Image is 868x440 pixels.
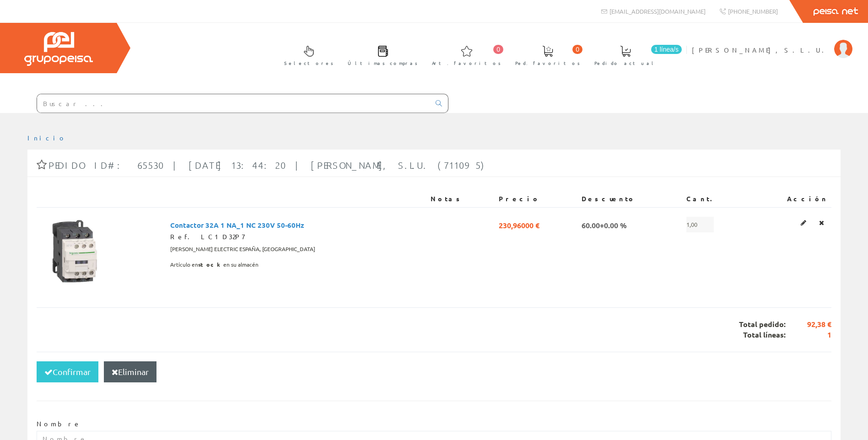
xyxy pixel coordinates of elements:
span: 0 [572,45,582,54]
th: Notas [427,191,495,207]
a: Inicio [27,134,66,142]
span: Artículo en en su almacén [170,257,259,273]
span: Selectores [284,59,334,68]
span: Últimas compras [348,59,418,68]
div: Ref. LC1D32P7 [170,232,423,241]
img: Foto artículo Contactor 32A 1 NA_1 NC 230V 50-60Hz (150x150) [40,217,109,285]
span: 1,00 [686,217,714,232]
th: Acción [749,191,831,207]
a: Eliminar [816,217,827,229]
span: Ped. favoritos [515,59,580,68]
span: 1 [786,330,831,340]
input: Buscar ... [37,94,430,113]
a: 1 línea/s Pedido actual [585,38,684,71]
span: [EMAIL_ADDRESS][DOMAIN_NAME] [609,7,706,15]
span: [PERSON_NAME], S.L.U. [692,45,830,54]
span: [PHONE_NUMBER] [728,7,778,15]
span: 230,96000 € [499,217,539,232]
span: [PERSON_NAME] ELECTRIC ESPAÑA, [GEOGRAPHIC_DATA] [170,241,315,257]
span: Art. favoritos [432,59,501,68]
img: Grupo Peisa [24,32,93,66]
span: 0 [493,45,503,54]
span: Pedido actual [594,59,657,68]
button: Eliminar [104,361,156,382]
a: Últimas compras [339,38,422,71]
button: Confirmar [37,361,98,382]
a: Editar [798,217,809,229]
a: Selectores [275,38,338,71]
label: Nombre [37,419,81,429]
th: Precio [495,191,578,207]
a: [PERSON_NAME], S.L.U. [692,38,852,47]
div: Total pedido: Total líneas: [37,307,831,352]
span: Contactor 32A 1 NA_1 NC 230V 50-60Hz [170,217,304,232]
span: 60.00+0.00 % [582,217,627,232]
th: Descuento [578,191,683,207]
span: 1 línea/s [651,45,682,54]
th: Cant. [683,191,749,207]
span: Pedido ID#: 65530 | [DATE] 13:44:20 | [PERSON_NAME], S.L.U. (711095) [49,160,488,171]
span: 92,38 € [786,319,831,330]
b: stock [198,261,223,268]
